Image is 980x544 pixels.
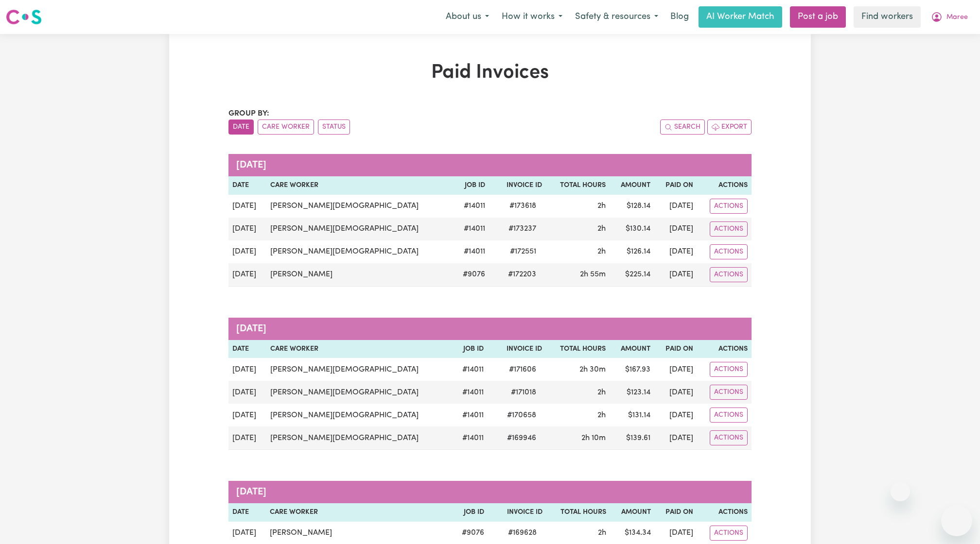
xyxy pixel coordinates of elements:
td: [DATE] [654,404,697,426]
th: Actions [697,176,752,195]
td: [DATE] [654,240,697,263]
button: Actions [710,221,748,237]
button: How it works [495,7,569,27]
span: # 173237 [503,223,542,235]
button: Actions [710,244,748,259]
th: Date [228,340,266,358]
span: Group by: [228,110,269,118]
td: # 9076 [453,263,489,287]
td: $ 139.61 [610,426,654,450]
button: Search [660,119,705,135]
img: Careseekers logo [6,8,42,26]
button: sort invoices by paid status [318,119,350,135]
td: [DATE] [228,263,266,287]
th: Care Worker [266,503,452,522]
td: [DATE] [228,218,266,240]
span: # 170658 [501,409,542,421]
th: Amount [610,340,654,358]
th: Amount [610,176,654,195]
td: # 14011 [453,218,489,240]
button: Actions [710,526,748,541]
th: Total Hours [546,176,610,195]
span: 2 hours 30 minutes [579,366,606,374]
td: [DATE] [654,263,697,287]
th: Amount [610,503,655,522]
span: # 173618 [504,200,542,212]
span: # 171018 [505,387,542,398]
th: Total Hours [546,340,610,358]
span: # 172203 [502,269,542,280]
button: Actions [710,430,748,445]
td: [PERSON_NAME][DEMOGRAPHIC_DATA] [266,381,453,404]
td: # 14011 [453,381,488,404]
th: Invoice ID [488,503,546,522]
a: Blog [665,6,695,28]
span: Maree [946,12,968,23]
td: [DATE] [228,404,266,426]
button: Actions [710,199,748,214]
td: $ 126.14 [610,240,654,263]
caption: [DATE] [228,154,752,176]
button: My Account [925,7,974,27]
td: $ 130.14 [610,218,654,240]
button: About us [439,7,495,27]
a: Careseekers logo [6,6,42,28]
th: Job ID [453,340,488,358]
span: 2 hours [597,225,606,233]
button: sort invoices by date [228,119,254,135]
span: # 172551 [504,246,542,257]
td: [DATE] [228,381,266,404]
button: Actions [710,362,748,377]
span: # 171606 [503,364,542,375]
th: Total Hours [546,503,610,522]
th: Paid On [654,340,697,358]
span: # 169946 [501,432,542,444]
span: 2 hours [597,202,606,210]
td: [PERSON_NAME][DEMOGRAPHIC_DATA] [266,358,453,381]
td: # 14011 [453,404,488,426]
td: # 14011 [453,240,489,263]
td: [DATE] [654,218,697,240]
th: Care Worker [266,340,453,358]
iframe: Button to launch messaging window [941,505,972,536]
span: 2 hours [598,529,606,537]
td: [PERSON_NAME][DEMOGRAPHIC_DATA] [266,240,453,263]
td: [PERSON_NAME][DEMOGRAPHIC_DATA] [266,195,453,218]
th: Invoice ID [488,340,546,358]
iframe: Close message [891,482,910,501]
td: [DATE] [654,381,697,404]
td: [DATE] [654,426,697,450]
th: Date [228,503,266,522]
td: # 14011 [453,195,489,218]
td: # 14011 [453,358,488,381]
td: [PERSON_NAME] [266,263,453,287]
th: Job ID [453,176,489,195]
button: Actions [710,267,748,282]
th: Care Worker [266,176,453,195]
td: [DATE] [228,240,266,263]
th: Paid On [654,176,697,195]
button: Export [707,119,752,135]
td: $ 128.14 [610,195,654,218]
th: Date [228,176,266,195]
a: AI Worker Match [699,6,782,28]
td: $ 167.93 [610,358,654,381]
td: [PERSON_NAME][DEMOGRAPHIC_DATA] [266,218,453,240]
caption: [DATE] [228,481,752,503]
a: Find workers [854,6,921,28]
td: [DATE] [228,426,266,450]
th: Job ID [452,503,488,522]
th: Actions [697,340,752,358]
span: # 169628 [502,527,542,539]
td: # 14011 [453,426,488,450]
td: [DATE] [228,195,266,218]
button: Safety & resources [569,7,665,27]
td: [DATE] [228,358,266,381]
span: 2 hours 55 minutes [580,271,606,278]
td: [DATE] [654,358,697,381]
td: [DATE] [654,195,697,218]
button: Actions [710,385,748,400]
th: Actions [697,503,752,522]
td: $ 123.14 [610,381,654,404]
caption: [DATE] [228,318,752,340]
